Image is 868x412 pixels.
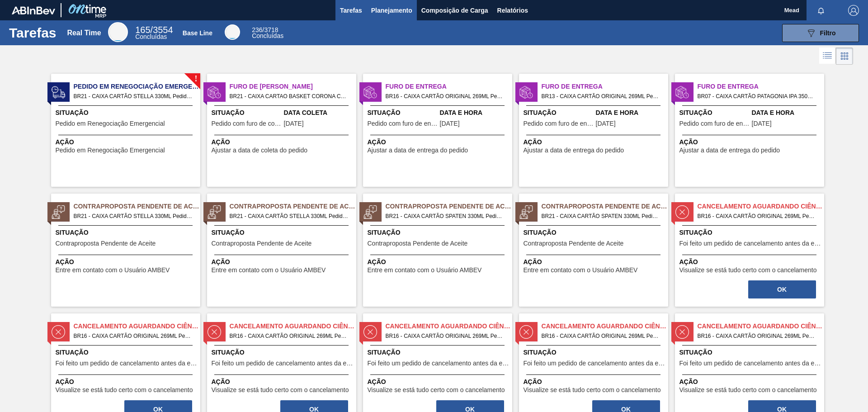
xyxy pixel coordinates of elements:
span: Ação [368,137,510,147]
span: Situação [679,348,822,357]
img: status [675,205,689,219]
div: Real Time [135,26,173,40]
span: Cancelamento aguardando ciência [74,322,200,331]
span: Situação [212,108,282,118]
span: BR21 - CAIXA CARTÃO SPATEN 330ML Pedido - 2039890 [542,211,661,221]
div: Real Time [67,29,101,37]
span: Situação [368,228,510,237]
span: Ação [368,377,510,387]
span: Ajustar a data de entrega do pedido [524,147,624,154]
span: Situação [524,348,666,357]
span: Ação [679,377,822,387]
span: 165 [135,25,150,35]
div: Base Line [252,27,283,39]
span: Foi feito um pedido de cancelamento antes da etapa de aguardando faturamento [212,360,354,367]
span: Contraproposta Pendente de Aceite [368,240,468,247]
span: Foi feito um pedido de cancelamento antes da etapa de aguardando faturamento [368,360,510,367]
span: Ação [524,137,666,147]
span: / 3554 [135,25,173,35]
span: Visualize se está tudo certo com o cancelamento [368,387,505,393]
div: Visão em Lista [819,47,836,65]
div: Visão em Cards [836,47,853,65]
div: Base Line [183,29,212,37]
span: Contraproposta Pendente de Aceite [524,240,624,247]
img: status [52,85,65,99]
span: Tarefas [340,5,362,16]
span: Ação [56,137,198,147]
span: Visualize se está tudo certo com o cancelamento [212,387,349,393]
div: Real Time [108,22,128,42]
span: Situação [368,108,438,118]
span: 11/10/2025, [752,120,772,127]
span: BR16 - CAIXA CARTÃO ORIGINAL 269ML Pedido - 1551499 [74,331,193,341]
span: 05/09/2025, [440,120,460,127]
span: Foi feito um pedido de cancelamento antes da etapa de aguardando faturamento [524,360,666,367]
span: 10/10/2025 [284,120,304,127]
span: Visualize se está tudo certo com o cancelamento [679,267,817,274]
span: Situação [524,108,594,118]
button: Notificações [807,4,835,17]
span: Data Coleta [284,108,354,118]
span: Contraproposta Pendente de Aceite [212,240,312,247]
span: Situação [679,228,822,237]
span: Ação [212,377,354,387]
img: status [208,85,221,99]
span: Pedido em Renegociação Emergencial [74,82,200,91]
span: BR16 - CAIXA CARTÃO ORIGINAL 269ML Pedido - 1559280 [230,331,349,341]
button: OK [748,280,816,298]
span: Entre em contato com o Usuário AMBEV [56,267,170,274]
span: BR16 - CAIXA CARTÃO ORIGINAL 269ML Pedido - 1559281 [386,331,505,341]
span: Visualize se está tudo certo com o cancelamento [524,387,661,393]
img: TNhmsLtSVTkK8tSr43FrP2fwEKptu5GPRR3wAAAABJRU5ErkJggg== [12,6,55,14]
span: Contraproposta Pendente de Aceite [56,240,156,247]
span: Data e Hora [596,108,666,118]
span: Ação [679,257,822,267]
span: Data e Hora [752,108,822,118]
span: Situação [212,348,354,357]
img: status [519,325,533,339]
span: Situação [56,108,198,118]
span: BR21 - CAIXA CARTAO BASKET CORONA CERO 330ML Pedido - 2012575 [230,91,349,101]
span: ! [194,76,197,82]
span: BR21 - CAIXA CARTÃO STELLA 330ML Pedido - 2037340 [74,211,193,221]
span: Ação [56,257,198,267]
span: BR13 - CAIXA CARTÃO ORIGINAL 269ML Pedido - 1989791 [542,91,661,101]
span: Ação [56,377,198,387]
img: status [519,205,533,219]
span: Contraproposta Pendente de Aceite [542,202,668,211]
span: Contraproposta Pendente de Aceite [230,202,356,211]
span: Visualize se está tudo certo com o cancelamento [679,387,817,393]
span: Ajustar a data de entrega do pedido [368,147,468,154]
span: Contraproposta Pendente de Aceite [74,202,200,211]
span: Entre em contato com o Usuário AMBEV [368,267,482,274]
img: status [52,205,65,219]
span: Furo de Coleta [230,82,356,91]
span: Furo de Entrega [698,82,824,91]
span: Data e Hora [440,108,510,118]
span: 236 [252,26,262,33]
span: 06/09/2025, [596,120,616,127]
span: Cancelamento aguardando ciência [698,322,824,331]
span: Concluídas [135,33,167,40]
span: Foi feito um pedido de cancelamento antes da etapa de aguardando faturamento [679,240,822,247]
span: Ação [368,257,510,267]
span: BR21 - CAIXA CARTÃO STELLA 330ML Pedido - 2037341 [230,211,349,221]
span: Pedido em Renegociação Emergencial [56,120,165,127]
span: Pedido com furo de coleta [212,120,282,127]
img: status [208,205,221,219]
span: Situação [212,228,354,237]
span: Contraproposta Pendente de Aceite [386,202,512,211]
span: Pedido em Renegociação Emergencial [56,147,165,154]
span: BR16 - CAIXA CARTÃO ORIGINAL 269ML Pedido - 1551497 [698,211,817,221]
span: Situação [56,228,198,237]
img: status [52,325,65,339]
span: Entre em contato com o Usuário AMBEV [212,267,326,274]
span: Foi feito um pedido de cancelamento antes da etapa de aguardando faturamento [679,360,822,367]
div: Base Line [225,24,240,40]
img: status [363,85,377,99]
span: BR21 - CAIXA CARTÃO STELLA 330ML Pedido - 2039887 [74,91,193,101]
button: Filtro [782,24,859,42]
img: status [363,325,377,339]
span: Foi feito um pedido de cancelamento antes da etapa de aguardando faturamento [56,360,198,367]
span: BR21 - CAIXA CARTÃO SPATEN 330ML Pedido - 2037338 [386,211,505,221]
